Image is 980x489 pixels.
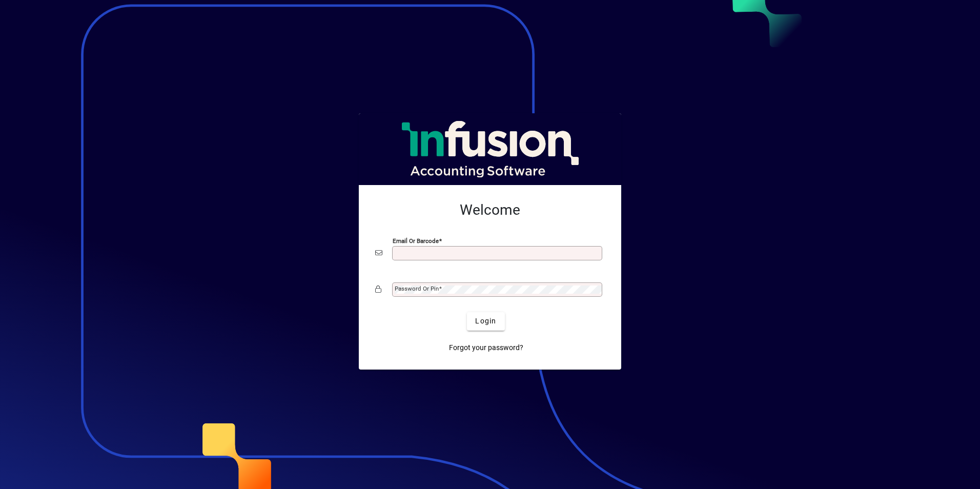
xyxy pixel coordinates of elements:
h2: Welcome [375,201,605,219]
button: Login [467,312,504,331]
a: Forgot your password? [445,339,527,357]
span: Forgot your password? [449,342,523,353]
span: Login [475,316,496,327]
mat-label: Password or Pin [395,285,439,292]
mat-label: Email or Barcode [393,237,439,244]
